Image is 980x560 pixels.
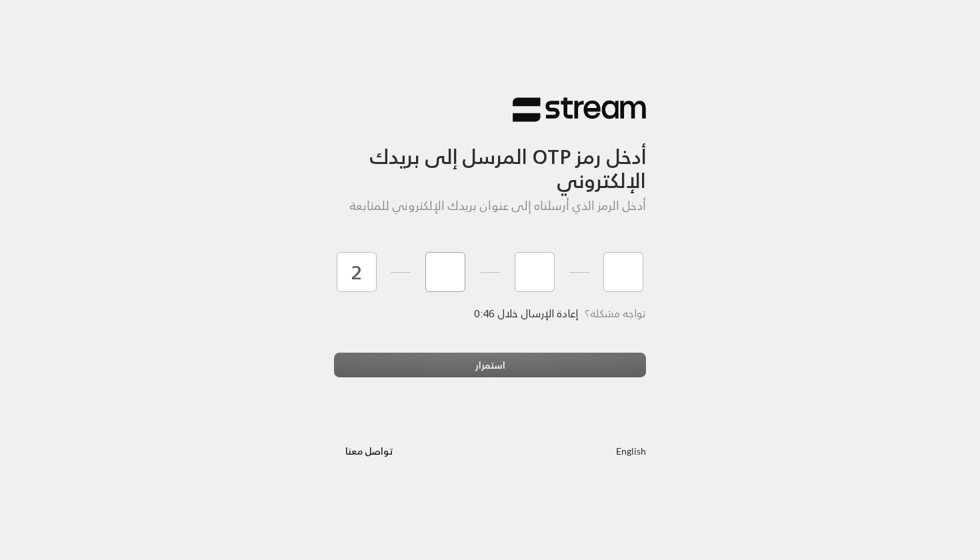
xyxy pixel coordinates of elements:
[585,304,646,323] span: تواجه مشكلة؟
[334,443,404,459] a: تواصل معنا
[334,123,646,193] h3: أدخل رمز OTP المرسل إلى بريدك الإلكتروني
[334,199,646,213] h5: أدخل الرمز الذي أرسلناه إلى عنوان بريدك الإلكتروني للمتابعة
[475,304,578,323] span: إعادة الإرسال خلال 0:46
[334,438,404,463] button: تواصل معنا
[513,97,646,123] img: Stream Logo
[616,438,646,463] a: English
